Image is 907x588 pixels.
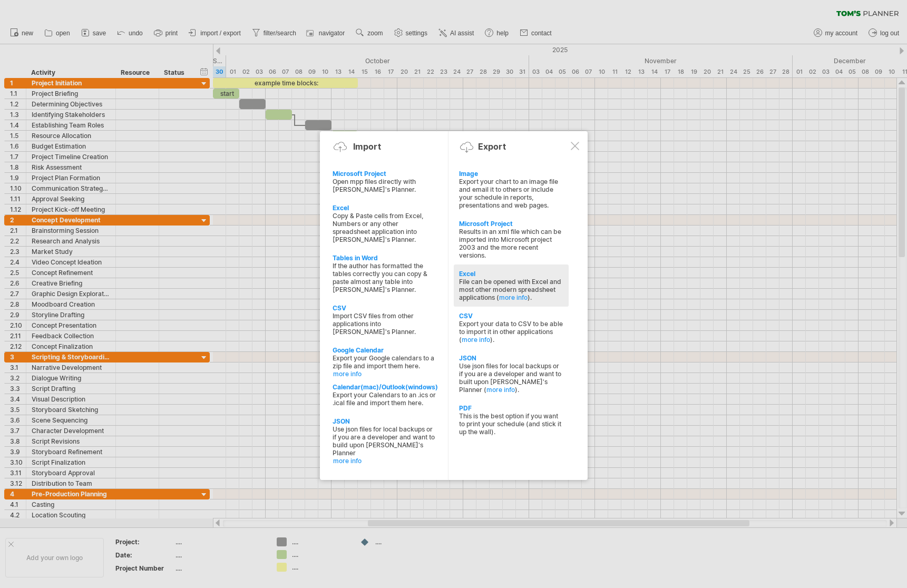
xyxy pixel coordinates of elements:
[333,262,437,293] div: If the author has formatted the tables correctly you can copy & paste almost any table into [PERS...
[333,254,437,262] div: Tables in Word
[333,457,437,465] a: more info
[462,336,490,344] a: more info
[459,320,563,344] div: Export your data to CSV to be able to import it in other applications ( ).
[478,141,506,152] div: Export
[333,212,437,243] div: Copy & Paste cells from Excel, Numbers or any other spreadsheet application into [PERSON_NAME]'s ...
[459,362,563,394] div: Use json files for local backups or if you are a developer and want to built upon [PERSON_NAME]'s...
[459,412,563,436] div: This is the best option if you want to print your schedule (and stick it up the wall).
[459,270,563,278] div: Excel
[499,293,528,301] a: more info
[459,178,563,209] div: Export your chart to an image file and email it to others or include your schedule in reports, pr...
[353,141,381,152] div: Import
[486,386,515,394] a: more info
[459,228,563,259] div: Results in an xml file which can be imported into Microsoft project 2003 and the more recent vers...
[459,404,563,412] div: PDF
[459,312,563,320] div: CSV
[333,370,437,378] a: more info
[459,354,563,362] div: JSON
[459,170,563,178] div: Image
[459,278,563,301] div: File can be opened with Excel and most other modern spreadsheet applications ( ).
[333,204,437,212] div: Excel
[459,220,563,228] div: Microsoft Project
